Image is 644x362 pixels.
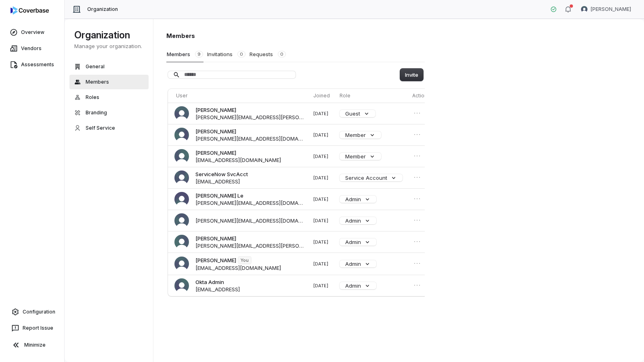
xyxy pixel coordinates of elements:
button: Admin [340,217,376,224]
span: [EMAIL_ADDRESS][DOMAIN_NAME] [195,156,281,164]
a: Assessments [2,57,63,72]
span: [DATE] [313,218,328,223]
span: [DATE] [313,196,328,202]
span: [PERSON_NAME] [195,128,236,135]
button: Branding [69,105,149,120]
span: Roles [86,94,99,101]
span: [PERSON_NAME] [195,149,236,156]
span: [PERSON_NAME] [195,106,236,114]
button: General [69,59,149,74]
span: Organization [87,6,118,13]
button: Admin [340,282,376,289]
button: Tomo Majima avatar[PERSON_NAME] [576,3,636,15]
img: Sayantan Bhattacherjee [174,235,189,249]
img: Adeola Ajiginni [174,149,189,164]
button: Admin [340,196,376,203]
img: Tomo Majima [174,257,189,271]
button: Open menu [412,215,422,225]
button: Open menu [412,237,422,246]
th: User [168,89,310,103]
span: [DATE] [313,239,328,245]
button: Guest [340,110,375,117]
span: Branding [86,109,107,116]
span: [DATE] [313,132,328,138]
span: Okta Admin [195,278,224,286]
img: logo-D7KZi-bG.svg [10,6,49,15]
img: Tomo Majima avatar [581,6,587,13]
span: [DATE] [313,261,328,267]
span: You [238,257,251,264]
button: Roles [69,90,149,105]
button: Invitations [207,46,246,62]
span: [EMAIL_ADDRESS] [195,286,240,293]
button: Open menu [412,108,422,118]
h1: Organization [74,29,144,42]
button: Open menu [412,280,422,290]
a: Configuration [3,305,61,319]
button: Open menu [412,259,422,268]
input: Search [168,71,296,78]
span: [PERSON_NAME] [195,257,236,264]
button: Member [340,131,381,139]
span: [PERSON_NAME][EMAIL_ADDRESS][PERSON_NAME][DOMAIN_NAME] [195,242,304,249]
img: ServiceNow SvcAcct [174,170,189,185]
span: [EMAIL_ADDRESS][DOMAIN_NAME] [195,264,281,271]
button: Minimize [3,337,61,353]
th: Role [336,89,409,103]
button: Open menu [412,173,422,182]
span: Self Service [86,125,115,131]
button: Service Account [340,174,403,181]
span: [EMAIL_ADDRESS] [195,178,248,185]
button: Self Service [69,121,149,135]
span: [PERSON_NAME] Le [195,192,243,199]
button: Admin [340,260,376,267]
span: [DATE] [313,154,328,159]
button: Open menu [412,194,422,204]
button: Invite [400,69,423,81]
span: [DATE] [313,283,328,288]
img: Samuel Folarin [174,128,189,142]
img: 's logo [174,213,189,228]
button: Open menu [412,130,422,139]
button: Report Issue [3,321,61,335]
button: Member [340,153,381,160]
span: [PERSON_NAME] [591,6,631,13]
img: Christina Chen [174,106,189,121]
span: ServiceNow SvcAcct [195,170,248,178]
button: Open menu [412,151,422,161]
a: Vendors [2,41,63,56]
th: Actions [409,89,436,103]
span: [PERSON_NAME][EMAIL_ADDRESS][PERSON_NAME][DOMAIN_NAME] [195,114,304,121]
span: Members [86,79,109,85]
button: Requests [249,46,286,62]
img: Thuy Le [174,192,189,206]
span: 9 [195,51,203,57]
button: Members [166,46,203,62]
span: [PERSON_NAME][EMAIL_ADDRESS][DOMAIN_NAME] [195,199,304,206]
img: Okta Admin [174,278,189,293]
button: Members [69,75,149,89]
span: [PERSON_NAME] [195,235,236,242]
span: [PERSON_NAME][EMAIL_ADDRESS][DOMAIN_NAME] [195,135,304,142]
span: General [86,63,105,70]
span: [DATE] [313,111,328,116]
span: [PERSON_NAME][EMAIL_ADDRESS][DOMAIN_NAME] [195,217,304,224]
a: Overview [2,25,63,40]
h1: Members [166,32,425,40]
span: 0 [278,51,286,57]
th: Joined [310,89,336,103]
span: [DATE] [313,175,328,181]
p: Manage your organization. [74,42,144,50]
button: Admin [340,238,376,246]
span: 0 [237,51,245,57]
